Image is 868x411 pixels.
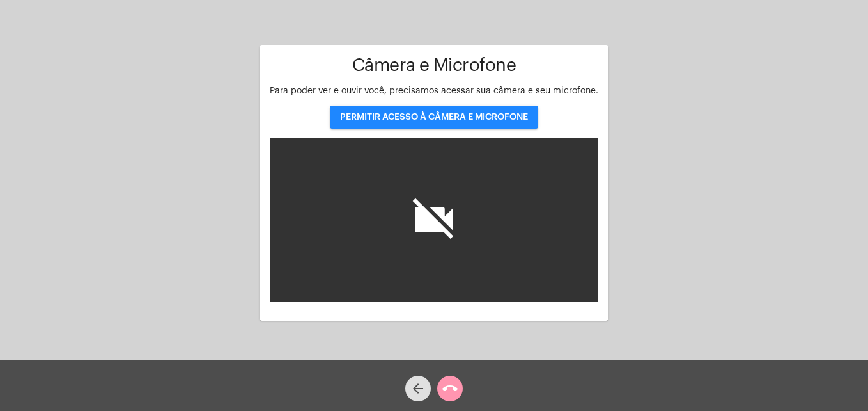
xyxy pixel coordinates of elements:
span: PERMITIR ACESSO À CÂMERA E MICROFONE [340,113,528,122]
span: Para poder ver e ouvir você, precisamos acessar sua câmera e seu microfone. [270,86,598,95]
button: PERMITIR ACESSO À CÂMERA E MICROFONE [330,106,538,129]
mat-icon: call_end [442,381,458,396]
h1: Câmera e Microfone [270,56,598,76]
mat-icon: arrow_back [410,381,426,396]
i: videocam_off [408,194,460,245]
